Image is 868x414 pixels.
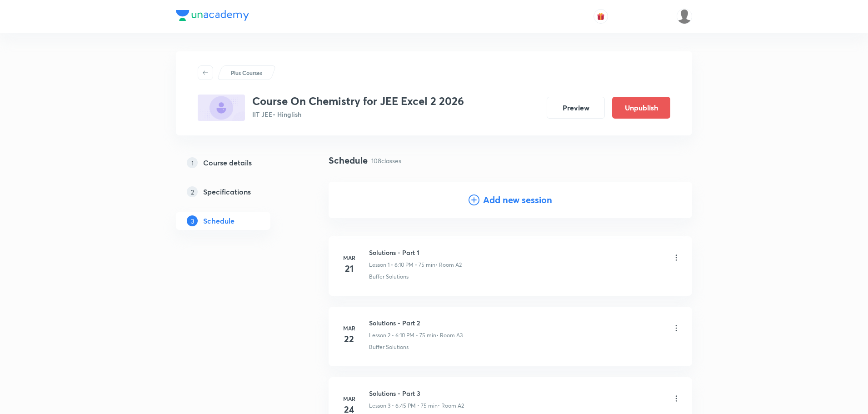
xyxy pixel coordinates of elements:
[612,97,670,119] button: Unpublish
[252,110,464,119] p: IIT JEE • Hinglish
[203,157,252,168] h5: Course details
[176,154,299,172] a: 1Course details
[369,248,462,257] h6: Solutions - Part 1
[187,215,198,226] p: 3
[677,9,692,24] img: Vivek Patil
[340,324,358,332] h6: Mar
[187,157,198,168] p: 1
[369,402,438,410] p: Lesson 3 • 6:45 PM • 75 min
[252,95,464,108] h3: Course On Chemistry for JEE Excel 2 2026
[203,186,251,197] h5: Specifications
[340,262,358,275] h4: 21
[438,402,464,410] p: • Room A2
[176,183,299,201] a: 2Specifications
[656,182,692,218] img: Add
[369,389,464,398] h6: Solutions - Part 3
[198,95,245,121] img: 57CE3BC9-B544-4154-956F-A4E45B6C4440_plus.png
[594,9,608,24] button: avatar
[547,97,605,119] button: Preview
[369,273,409,281] p: Buffer Solutions
[483,193,552,207] h4: Add new session
[436,331,463,339] p: • Room A3
[340,332,358,346] h4: 22
[369,331,436,339] p: Lesson 2 • 6:10 PM • 75 min
[597,12,605,20] img: avatar
[371,156,401,165] p: 108 classes
[340,394,358,403] h6: Mar
[176,10,249,21] img: Company Logo
[329,154,368,167] h4: Schedule
[369,318,463,328] h6: Solutions - Part 2
[435,261,462,269] p: • Room A2
[187,186,198,197] p: 2
[176,10,249,23] a: Company Logo
[203,215,234,226] h5: Schedule
[340,254,358,262] h6: Mar
[231,69,262,77] p: Plus Courses
[369,343,409,351] p: Buffer Solutions
[369,261,435,269] p: Lesson 1 • 6:10 PM • 75 min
